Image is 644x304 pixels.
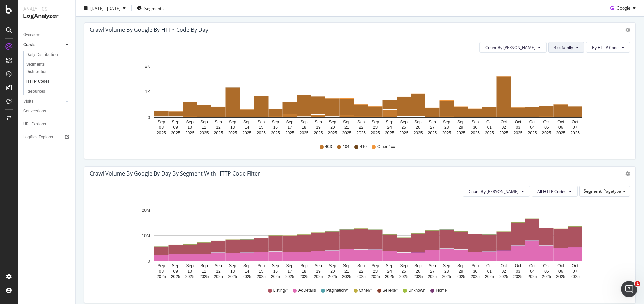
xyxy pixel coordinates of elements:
[23,12,70,20] div: LogAnalyzer
[557,263,564,268] text: Oct
[90,58,625,137] div: A chart.
[436,288,447,293] span: Home
[159,269,164,274] text: 08
[516,269,520,274] text: 03
[245,125,249,130] text: 14
[372,263,379,268] text: Sep
[90,5,120,11] span: [DATE] - [DATE]
[472,263,479,268] text: Sep
[414,274,423,279] text: 2025
[399,274,409,279] text: 2025
[570,274,580,279] text: 2025
[23,108,71,115] a: Conversions
[257,131,266,135] text: 2025
[172,263,180,268] text: Sep
[486,263,493,268] text: Oct
[159,125,164,130] text: 08
[430,269,435,274] text: 27
[513,274,523,279] text: 2025
[360,144,367,150] span: 410
[570,131,580,135] text: 2025
[23,134,71,141] a: Logfiles Explorer
[377,144,395,150] span: Other 4xx
[229,263,236,268] text: Sep
[401,269,406,274] text: 25
[501,263,507,268] text: Oct
[515,263,521,268] text: Oct
[603,188,621,194] span: Pagetype
[228,131,237,135] text: 2025
[385,131,394,135] text: 2025
[273,288,288,293] span: Listing/*
[542,131,551,135] text: 2025
[300,263,308,268] text: Sep
[145,64,150,69] text: 2K
[543,263,550,268] text: Oct
[90,170,260,177] div: Crawl Volume by google by Day by Segment with HTTP Code Filter
[328,274,337,279] text: 2025
[371,131,380,135] text: 2025
[23,108,46,115] div: Conversions
[271,274,280,279] text: 2025
[485,131,494,135] text: 2025
[185,131,195,135] text: 2025
[272,263,279,268] text: Sep
[387,269,392,274] text: 24
[273,125,278,130] text: 16
[144,5,164,11] span: Segments
[548,42,584,53] button: 4xx family
[530,269,535,274] text: 04
[456,131,465,135] text: 2025
[173,269,178,274] text: 09
[371,274,380,279] text: 2025
[343,263,351,268] text: Sep
[90,202,625,281] svg: A chart.
[26,88,45,95] div: Resources
[528,131,537,135] text: 2025
[173,125,178,130] text: 09
[187,125,192,130] text: 10
[486,120,493,124] text: Oct
[558,269,563,274] text: 06
[158,120,165,124] text: Sep
[142,208,150,213] text: 20M
[230,125,235,130] text: 13
[572,120,578,124] text: Oct
[556,131,565,135] text: 2025
[499,131,508,135] text: 2025
[513,131,523,135] text: 2025
[443,263,450,268] text: Sep
[443,120,450,124] text: Sep
[572,263,578,268] text: Oct
[200,131,209,135] text: 2025
[485,45,535,50] span: Count By Day
[515,120,521,124] text: Oct
[200,120,208,124] text: Sep
[26,61,64,75] div: Segments Distribution
[401,125,406,130] text: 25
[473,125,478,130] text: 30
[300,131,309,135] text: 2025
[259,269,264,274] text: 15
[229,120,236,124] text: Sep
[617,5,630,11] span: Google
[23,98,33,105] div: Visits
[26,78,71,85] a: HTTP Codes
[408,288,425,293] span: Unknown
[286,120,294,124] text: Sep
[202,125,206,130] text: 11
[399,131,409,135] text: 2025
[215,120,222,124] text: Sep
[342,274,351,279] text: 2025
[479,42,547,53] button: Count By [PERSON_NAME]
[543,120,550,124] text: Oct
[530,125,535,130] text: 04
[257,274,266,279] text: 2025
[23,134,53,141] div: Logfiles Explorer
[456,274,465,279] text: 2025
[216,269,221,274] text: 12
[215,263,222,268] text: Sep
[400,263,408,268] text: Sep
[416,125,420,130] text: 26
[499,274,508,279] text: 2025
